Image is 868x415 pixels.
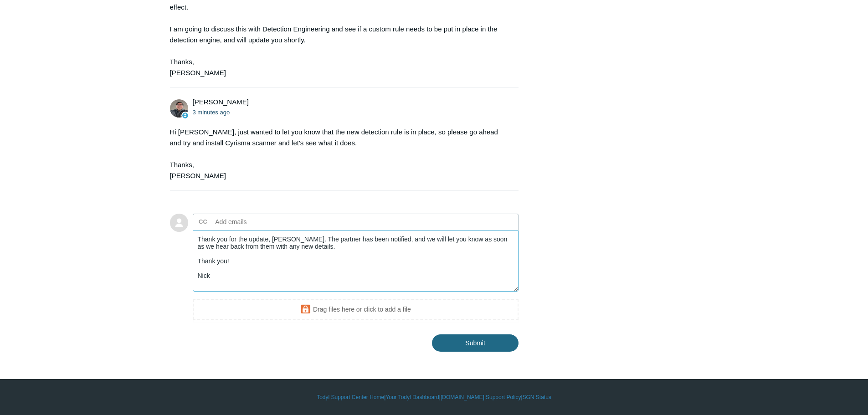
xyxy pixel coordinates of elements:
[193,98,249,106] span: Matt Robinson
[170,393,699,401] div: | | | |
[523,393,551,401] a: SGN Status
[199,215,207,229] label: CC
[317,393,384,401] a: Todyl Support Center Home
[193,109,230,116] time: 08/11/2025, 08:33
[212,215,310,229] input: Add emails
[432,334,519,352] input: Submit
[486,393,521,401] a: Support Policy
[441,393,484,401] a: [DOMAIN_NAME]
[385,393,439,401] a: Your Todyl Dashboard
[170,127,510,181] div: Hi [PERSON_NAME], just wanted to let you know that the new detection rule is in place, so please ...
[193,231,519,292] textarea: Add your reply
